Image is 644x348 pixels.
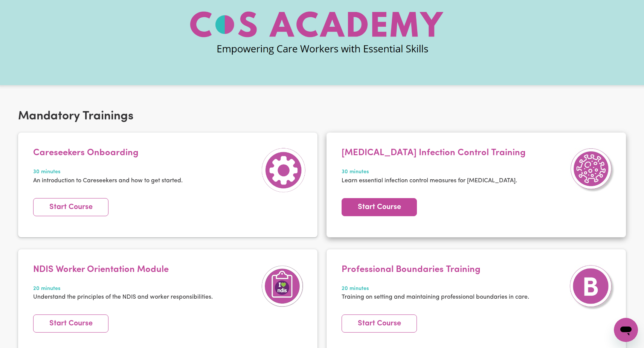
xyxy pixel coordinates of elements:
[342,285,529,293] span: 20 minutes
[33,176,183,185] p: An introduction to Careseekers and how to get started.
[33,148,183,159] h4: Careseekers Onboarding
[33,264,213,275] h4: NDIS Worker Orientation Module
[33,168,183,176] span: 30 minutes
[342,314,417,333] a: Start Course
[614,318,638,342] iframe: Button to launch messaging window
[342,176,526,185] p: Learn essential infection control measures for [MEDICAL_DATA].
[342,148,526,159] h4: [MEDICAL_DATA] Infection Control Training
[342,198,417,216] a: Start Course
[342,293,529,302] p: Training on setting and maintaining professional boundaries in care.
[33,285,213,293] span: 20 minutes
[342,264,529,275] h4: Professional Boundaries Training
[33,198,108,216] a: Start Course
[33,293,213,302] p: Understand the principles of the NDIS and worker responsibilities.
[18,109,626,124] h2: Mandatory Trainings
[33,314,108,333] a: Start Course
[342,168,526,176] span: 30 minutes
